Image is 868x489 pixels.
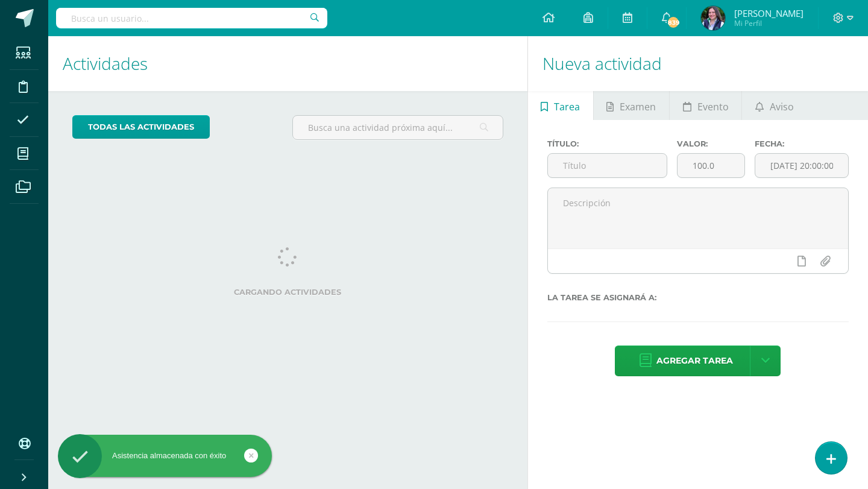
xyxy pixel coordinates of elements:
[656,346,733,376] span: Agregar tarea
[678,154,744,177] input: Puntos máximos
[701,6,725,30] img: 70a828d23ffa330027df4d84a679141b.png
[620,92,656,121] span: Examen
[293,116,502,139] input: Busca una actividad próxima aquí...
[528,91,593,120] a: Tarea
[554,92,580,121] span: Tarea
[594,91,669,120] a: Examen
[72,288,503,297] label: Cargando actividades
[56,8,327,28] input: Busca un usuario...
[755,139,849,148] label: Fecha:
[734,7,804,19] span: [PERSON_NAME]
[547,293,849,302] label: La tarea se asignará a:
[548,154,667,177] input: Título
[677,139,745,148] label: Valor:
[755,154,848,177] input: Fecha de entrega
[63,36,513,91] h1: Actividades
[72,115,210,139] a: todas las Actividades
[734,18,804,28] span: Mi Perfil
[670,91,741,120] a: Evento
[697,92,729,121] span: Evento
[58,450,272,461] div: Asistencia almacenada con éxito
[667,16,680,29] span: 839
[547,139,667,148] label: Título:
[742,91,807,120] a: Aviso
[542,36,854,91] h1: Nueva actividad
[770,92,794,121] span: Aviso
